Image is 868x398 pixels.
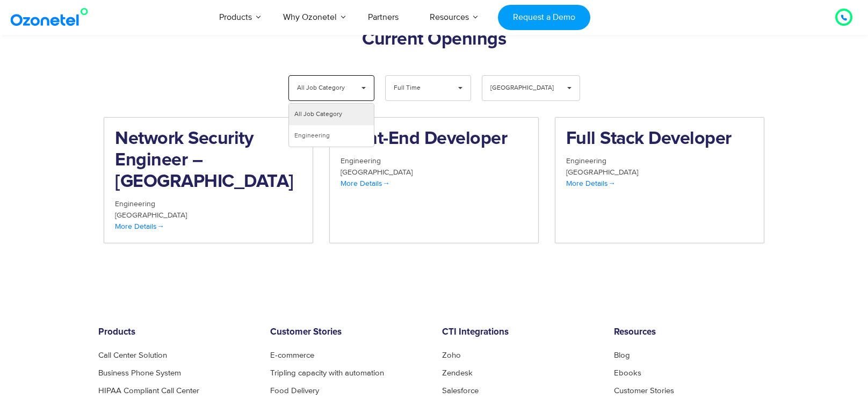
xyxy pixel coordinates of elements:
[614,387,674,395] a: Customer Stories
[614,351,630,359] a: Blog
[98,387,199,395] a: HIPAA Compliant Call Center
[270,327,426,338] h6: Customer Stories
[566,156,606,165] span: Engineering
[341,168,413,177] span: [GEOGRAPHIC_DATA]
[614,327,770,338] h6: Resources
[104,117,313,243] a: Network Security Engineer – [GEOGRAPHIC_DATA] Engineering [GEOGRAPHIC_DATA] More Details
[614,369,641,377] a: Ebooks
[98,327,254,338] h6: Products
[98,369,181,377] a: Business Phone System
[104,29,764,50] h2: Current Openings
[289,125,374,147] li: Engineering
[98,351,167,359] a: Call Center Solution
[566,168,638,177] span: [GEOGRAPHIC_DATA]
[566,179,616,188] span: More Details
[566,128,753,150] h2: Full Stack Developer
[555,117,764,243] a: Full Stack Developer Engineering [GEOGRAPHIC_DATA] More Details
[442,387,479,395] a: Salesforce
[115,222,164,231] span: More Details
[450,76,471,100] span: ▾
[498,5,590,30] a: Request a Demo
[270,369,384,377] a: Tripling capacity with automation
[442,369,473,377] a: Zendesk
[341,156,381,165] span: Engineering
[442,351,461,359] a: Zoho
[115,211,187,220] span: [GEOGRAPHIC_DATA]
[297,76,348,100] span: All Job Category
[341,179,390,188] span: More Details
[559,76,580,100] span: ▾
[341,128,527,150] h2: Front-End Developer
[394,76,445,100] span: Full Time
[289,104,374,125] li: All Job Category
[270,351,314,359] a: E-commerce
[115,128,302,193] h2: Network Security Engineer – [GEOGRAPHIC_DATA]
[353,76,374,100] span: ▾
[115,199,155,208] span: Engineering
[329,117,539,243] a: Front-End Developer Engineering [GEOGRAPHIC_DATA] More Details
[442,327,598,338] h6: CTI Integrations
[490,76,554,100] span: [GEOGRAPHIC_DATA]
[270,387,319,395] a: Food Delivery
